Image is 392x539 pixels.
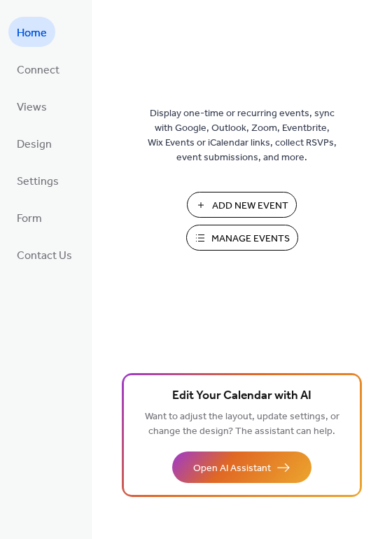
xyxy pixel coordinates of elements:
span: Open AI Assistant [193,461,271,476]
a: Views [8,91,55,121]
a: Settings [8,165,67,195]
span: Settings [17,171,59,192]
span: Add New Event [212,199,288,213]
span: Display one-time or recurring events, sync with Google, Outlook, Zoom, Eventbrite, Wix Events or ... [148,106,337,165]
span: Home [17,22,47,44]
a: Connect [8,54,68,84]
span: Want to adjust the layout, update settings, or change the design? The assistant can help. [145,407,339,441]
span: Contact Us [17,245,72,267]
span: Design [17,134,52,155]
span: Edit Your Calendar with AI [172,386,311,406]
button: Manage Events [186,225,298,251]
span: Views [17,97,47,118]
a: Contact Us [8,239,80,269]
button: Add New Event [187,192,297,218]
a: Home [8,17,55,47]
span: Form [17,208,42,230]
span: Connect [17,59,59,81]
button: Open AI Assistant [172,451,311,483]
a: Design [8,128,60,158]
a: Form [8,202,50,232]
span: Manage Events [211,232,290,246]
